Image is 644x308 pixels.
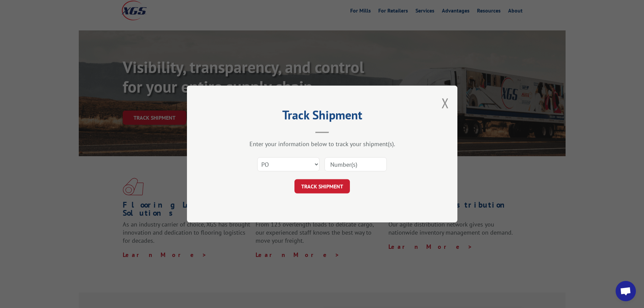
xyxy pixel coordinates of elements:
h2: Track Shipment [221,110,424,123]
div: Open chat [616,281,636,301]
button: Close modal [442,94,449,112]
input: Number(s) [325,157,387,171]
button: TRACK SHIPMENT [294,179,350,193]
div: Enter your information below to track your shipment(s). [221,140,424,148]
